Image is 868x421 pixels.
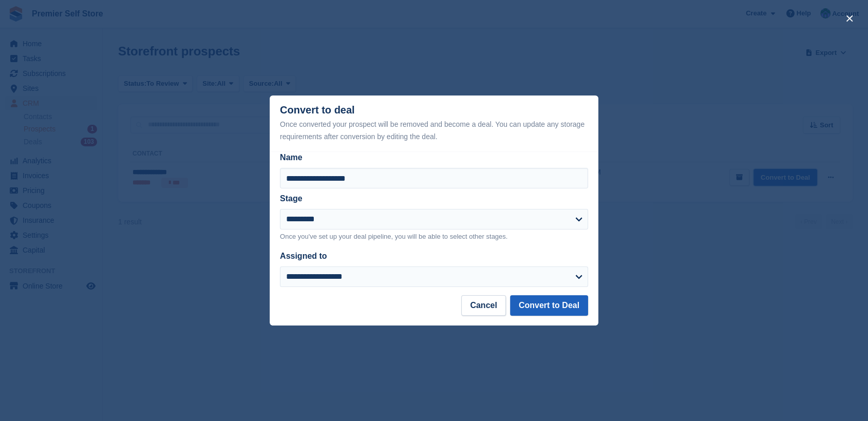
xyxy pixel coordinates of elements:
p: Once you've set up your deal pipeline, you will be able to select other stages. [280,232,588,242]
button: Convert to Deal [510,295,588,316]
label: Stage [280,194,303,203]
button: close [841,10,858,27]
label: Name [280,151,588,164]
button: Cancel [461,295,505,316]
label: Assigned to [280,252,327,260]
div: Convert to deal [280,104,588,143]
div: Once converted your prospect will be removed and become a deal. You can update any storage requir... [280,118,588,143]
